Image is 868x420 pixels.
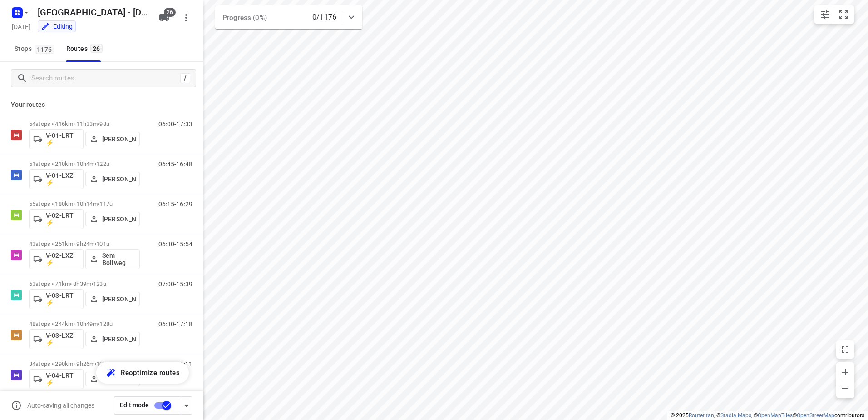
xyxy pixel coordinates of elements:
[158,240,192,248] p: 06:30-15:54
[94,240,96,247] span: •
[85,332,140,346] button: [PERSON_NAME]
[215,5,362,29] div: Progress (0%)0/1176
[29,160,140,167] p: 51 stops • 210km • 10h4m
[46,372,79,386] p: V-04-LRT ⚡
[93,280,106,287] span: 123u
[222,14,267,22] span: Progress (0%)
[102,252,136,266] p: Sem Bollweg
[158,200,192,208] p: 06:15-16:29
[102,335,136,343] p: [PERSON_NAME]
[85,132,140,146] button: [PERSON_NAME]
[689,412,714,419] a: Routetitan
[85,212,140,226] button: [PERSON_NAME]
[35,45,54,54] span: 1176
[85,292,140,306] button: [PERSON_NAME]
[158,360,192,368] p: 06:45-16:11
[94,160,96,167] span: •
[15,43,57,55] span: Stops
[29,329,84,349] button: V-03-LXZ ⚡
[29,169,84,189] button: V-01-LXZ ⚡
[181,400,192,411] div: Driver app settings
[46,252,79,266] p: V-02-LXZ ⚡
[34,5,152,20] h5: Rename
[121,367,180,379] span: Reoptimize routes
[85,249,140,269] button: Sem Bollweg
[31,71,180,85] input: Search routes
[720,412,751,419] a: Stadia Maps
[27,402,94,409] p: Auto-saving all changes
[180,73,190,83] div: /
[29,320,140,327] p: 48 stops • 244km • 10h49m
[102,135,136,143] p: [PERSON_NAME]
[66,43,105,55] div: Routes
[85,172,140,186] button: [PERSON_NAME]
[46,212,79,226] p: V-02-LRT ⚡
[29,120,140,127] p: 54 stops • 416km • 11h33m
[158,120,192,128] p: 06:00-17:33
[102,175,136,183] p: [PERSON_NAME]
[98,200,99,207] span: •
[29,209,84,229] button: V-02-LRT ⚡
[85,372,140,386] button: [PERSON_NAME]
[158,280,192,288] p: 07:00-15:39
[29,249,84,269] button: V-02-LXZ ⚡
[29,280,140,287] p: 63 stops • 71km • 8h39m
[29,289,84,309] button: V-03-LRT ⚡
[98,320,99,327] span: •
[29,200,140,207] p: 55 stops • 180km • 10h14m
[46,132,79,146] p: V-01-LRT ⚡
[814,5,854,24] div: small contained button group
[834,5,853,24] button: Fit zoom
[164,8,176,17] span: 26
[96,160,109,167] span: 122u
[46,292,79,306] p: V-03-LRT ⚡
[29,369,84,389] button: V-04-LRT ⚡
[11,100,192,110] p: Your routes
[46,332,79,346] p: V-03-LXZ ⚡
[99,320,113,327] span: 128u
[41,22,73,31] div: You are currently in edit mode.
[94,360,96,367] span: •
[29,129,84,149] button: V-01-LRT ⚡
[96,240,109,247] span: 101u
[102,215,136,223] p: [PERSON_NAME]
[797,412,834,419] a: OpenStreetMap
[90,44,103,53] span: 26
[29,240,140,247] p: 43 stops • 251km • 9h24m
[46,172,79,186] p: V-01-LXZ ⚡
[96,362,189,384] button: Reoptimize routes
[99,120,109,127] span: 98u
[91,280,93,287] span: •
[155,9,173,27] button: 26
[98,120,99,127] span: •
[758,412,793,419] a: OpenMapTiles
[671,412,864,419] li: © 2025 , © , © © contributors
[96,360,109,367] span: 103u
[8,21,34,32] h5: Project date
[158,160,192,168] p: 06:45-16:48
[158,320,192,328] p: 06:30-17:18
[102,295,136,303] p: [PERSON_NAME]
[120,401,149,409] span: Edit mode
[312,12,336,23] p: 0/1176
[99,200,113,207] span: 117u
[29,360,140,367] p: 34 stops • 290km • 9h26m
[816,5,834,24] button: Map settings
